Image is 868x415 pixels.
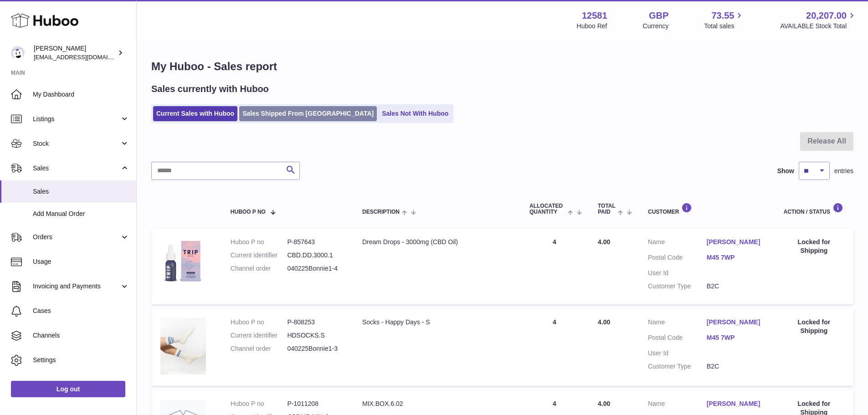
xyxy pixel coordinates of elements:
span: 4.00 [598,400,610,407]
dd: B2C [707,282,765,291]
a: 73.55 Total sales [704,10,745,31]
a: [PERSON_NAME] [707,400,765,408]
strong: 12581 [582,10,607,22]
a: [PERSON_NAME] [707,318,765,327]
span: Listings [33,115,120,123]
a: Sales Shipped From [GEOGRAPHIC_DATA] [239,106,377,121]
dt: Huboo P no [231,318,288,327]
div: Huboo Ref [577,22,607,31]
span: entries [834,167,853,175]
span: 4.00 [598,238,610,246]
span: Total sales [704,22,745,31]
div: Customer [648,203,765,215]
span: Stock [33,139,120,148]
dt: Name [648,400,707,410]
dd: 040225Bonnie1-3 [287,344,344,353]
dt: Customer Type [648,362,707,371]
span: AVAILABLE Stock Total [780,22,857,31]
img: internalAdmin-12581@internal.huboo.com [11,46,25,60]
a: Log out [11,381,125,397]
span: Invoicing and Payments [33,282,120,291]
span: Sales [33,164,120,173]
dd: 040225Bonnie1-4 [287,264,344,273]
h2: Sales currently with Huboo [151,83,269,95]
div: Locked for Shipping [784,238,844,255]
strong: GBP [649,10,668,22]
span: Channels [33,331,129,340]
a: M45 7WP [707,333,765,342]
label: Show [777,167,794,175]
div: Locked for Shipping [784,318,844,335]
div: Currency [643,22,669,31]
span: My Dashboard [33,90,129,99]
dd: CBD.DD.3000.1 [287,251,344,260]
span: Description [362,209,400,215]
span: [EMAIL_ADDRESS][DOMAIN_NAME] [34,53,134,61]
span: ALLOCATED Quantity [529,203,565,215]
a: Current Sales with Huboo [153,106,237,121]
div: [PERSON_NAME] [34,44,116,61]
span: 20,207.00 [806,10,847,22]
span: 4.00 [598,318,610,326]
dd: P-857643 [287,238,344,246]
span: 73.55 [711,10,734,22]
span: Settings [33,356,129,364]
dd: P-1011208 [287,400,344,408]
a: 20,207.00 AVAILABLE Stock Total [780,10,857,31]
span: Orders [33,233,120,241]
dd: P-808253 [287,318,344,327]
dt: Postal Code [648,333,707,344]
span: Total paid [598,203,616,215]
a: [PERSON_NAME] [707,238,765,246]
dt: Channel order [231,344,288,353]
span: Cases [33,307,129,315]
td: 4 [520,229,589,304]
a: M45 7WP [707,253,765,262]
h1: My Huboo - Sales report [151,59,853,74]
div: Dream Drops - 3000mg (CBD Oil) [362,238,511,246]
div: MIX.BOX.6.02 [362,400,511,408]
span: Add Manual Order [33,210,129,218]
span: Usage [33,257,129,266]
dd: HDSOCKS.S [287,331,344,340]
dt: Channel order [231,264,288,273]
dt: Customer Type [648,282,707,291]
div: Action / Status [784,203,844,215]
span: Sales [33,187,129,196]
div: Socks - Happy Days - S [362,318,511,327]
dt: Current identifier [231,331,288,340]
dt: Current identifier [231,251,288,260]
dt: Huboo P no [231,400,288,408]
dt: Postal Code [648,253,707,264]
dt: Name [648,318,707,329]
dt: User Id [648,349,707,358]
img: 125811695830058.jpg [160,318,206,374]
a: Sales Not With Huboo [379,106,452,121]
dt: User Id [648,269,707,277]
span: Huboo P no [231,209,266,215]
dd: B2C [707,362,765,371]
img: 1694773909.png [160,238,206,283]
dt: Huboo P no [231,238,288,246]
td: 4 [520,309,589,386]
dt: Name [648,238,707,249]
